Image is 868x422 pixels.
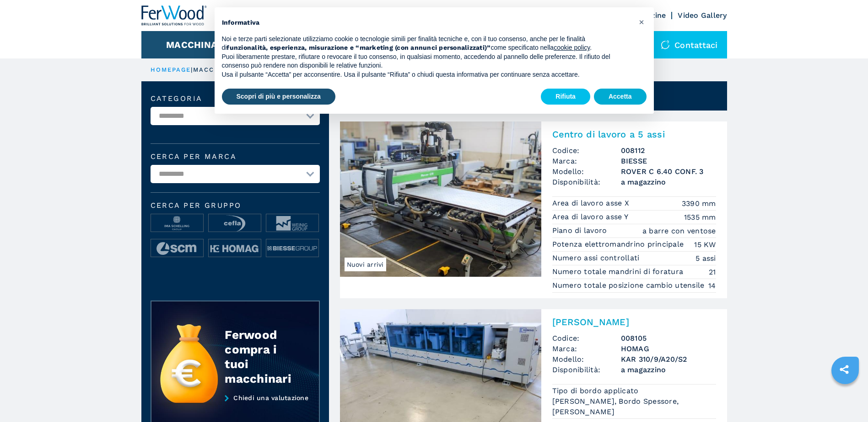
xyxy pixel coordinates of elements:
[191,66,193,73] span: |
[694,239,716,250] em: 15 KW
[222,35,632,53] p: Noi e terze parti selezionate utilizziamo cookie o tecnologie simili per finalità tecniche e, con...
[552,253,642,263] p: Numero assi controllati
[552,354,621,364] span: Modello:
[222,53,632,70] p: Puoi liberamente prestare, rifiutare o revocare il tuo consenso, in qualsiasi momento, accedendo ...
[552,386,641,396] p: Tipo di bordo applicato
[151,66,191,73] a: HOMEPAGE
[266,239,318,258] img: image
[552,333,621,343] span: Codice:
[642,226,716,236] em: a barre con ventose
[621,145,716,156] h3: 008112
[340,121,541,277] img: Centro di lavoro a 5 assi BIESSE ROVER C 6.40 CONF. 3
[552,198,632,208] p: Area di lavoro asse X
[695,253,716,264] em: 5 assi
[684,212,716,222] em: 1535 mm
[594,89,647,105] button: Accetta
[552,212,631,222] p: Area di lavoro asse Y
[222,18,632,27] h2: Informativa
[552,226,609,236] p: Piano di lavoro
[340,121,727,298] a: Centro di lavoro a 5 assi BIESSE ROVER C 6.40 CONF. 3Nuovi arriviCentro di lavoro a 5 assiCodice:...
[209,214,261,232] img: image
[552,316,716,327] h2: [PERSON_NAME]
[621,156,716,166] h3: BIESSE
[709,267,716,277] em: 21
[554,44,590,51] a: cookie policy
[166,39,227,50] button: Macchinari
[621,343,716,354] h3: HOMAG
[151,202,320,209] span: Cerca per Gruppo
[682,198,716,209] em: 3390 mm
[193,66,241,74] p: macchinari
[552,267,686,277] p: Numero totale mandrini di foratura
[541,89,590,105] button: Rifiuta
[226,44,491,51] strong: funzionalità, esperienza, misurazione e “marketing (con annunci personalizzati)”
[661,40,670,49] img: Contattaci
[141,5,207,26] img: Ferwood
[552,177,621,187] span: Disponibilità:
[552,145,621,156] span: Codice:
[552,364,621,375] span: Disponibilità:
[151,153,320,160] label: Cerca per marca
[222,70,632,79] p: Usa il pulsante “Accetta” per acconsentire. Usa il pulsante “Rifiuta” o chiudi questa informativa...
[621,354,716,364] h3: KAR 310/9/A20/S2
[652,31,727,58] div: Contattaci
[678,11,727,20] a: Video Gallery
[829,381,861,415] iframe: Chat
[639,16,644,27] span: ×
[345,258,386,271] span: Nuovi arrivi
[621,364,716,375] span: a magazzino
[708,280,716,291] em: 14
[552,129,716,140] h2: Centro di lavoro a 5 assi
[151,95,320,102] label: Categoria
[266,214,318,232] img: image
[621,333,716,343] h3: 008105
[151,239,203,258] img: image
[552,280,707,290] p: Numero totale posizione cambio utensile
[635,15,649,29] button: Chiudi questa informativa
[151,214,203,232] img: image
[209,239,261,258] img: image
[222,89,335,105] button: Scopri di più e personalizza
[552,156,621,166] span: Marca:
[833,358,856,381] a: sharethis
[621,166,716,177] h3: ROVER C 6.40 CONF. 3
[225,327,301,386] div: Ferwood compra i tuoi macchinari
[552,396,716,417] em: [PERSON_NAME], Bordo Spessore, [PERSON_NAME]
[621,177,716,187] span: a magazzino
[552,239,686,249] p: Potenza elettromandrino principale
[552,166,621,177] span: Modello:
[552,343,621,354] span: Marca:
